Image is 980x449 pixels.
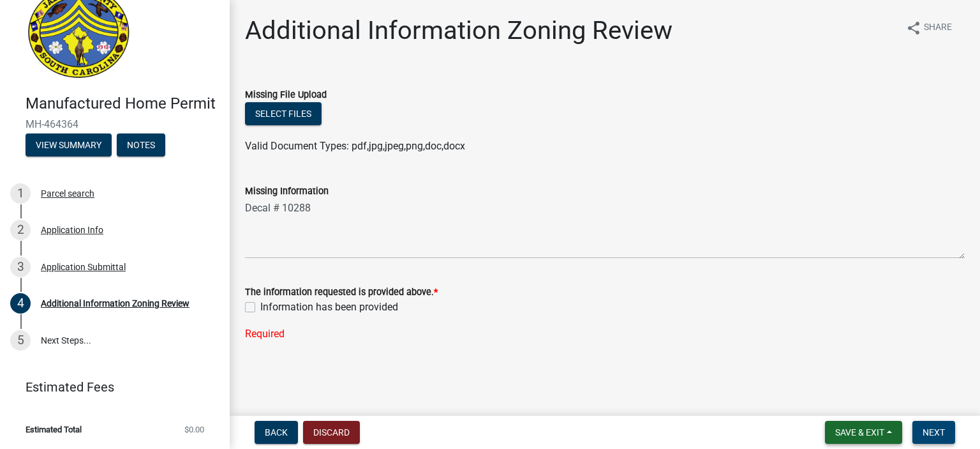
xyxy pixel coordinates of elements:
[245,140,465,152] span: Valid Document Types: pdf,jpg,jpeg,png,doc,docx
[912,421,955,444] button: Next
[41,299,189,308] div: Additional Information Zoning Review
[10,293,31,314] div: 4
[117,133,165,156] button: Notes
[26,95,219,113] h4: Manufactured Home Permit
[260,300,398,315] label: Information has been provided
[255,421,298,444] button: Back
[896,15,962,40] button: shareShare
[10,374,209,400] a: Estimated Fees
[10,330,31,351] div: 5
[26,425,82,434] span: Estimated Total
[265,427,288,438] span: Back
[825,421,902,444] button: Save & Exit
[835,427,884,438] span: Save & Exit
[303,421,360,444] button: Discard
[245,102,322,125] button: Select files
[245,15,672,46] h1: Additional Information Zoning Review
[10,183,31,204] div: 1
[26,118,204,130] span: MH-464364
[924,20,952,36] span: Share
[923,427,945,438] span: Next
[10,257,31,277] div: 3
[117,141,165,151] wm-modal-confirm: Notes
[41,225,103,234] div: Application Info
[41,263,126,271] div: Application Submittal
[184,425,204,434] span: $0.00
[41,189,94,198] div: Parcel search
[26,133,112,156] button: View Summary
[26,141,112,151] wm-modal-confirm: Summary
[245,187,329,196] label: Missing Information
[245,288,438,297] label: The information requested is provided above.
[245,91,327,100] label: Missing File Upload
[10,220,31,240] div: 2
[906,20,921,36] i: share
[245,326,965,342] div: Required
